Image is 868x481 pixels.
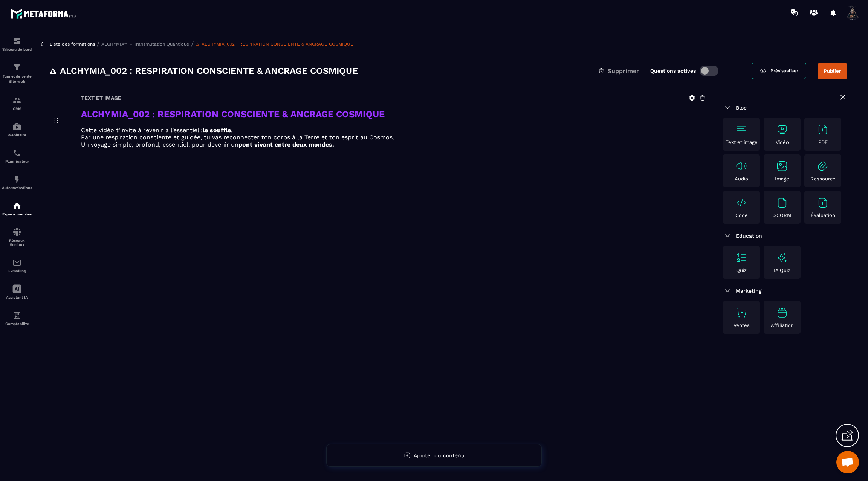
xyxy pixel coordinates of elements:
[735,160,747,172] img: text-image no-wrap
[81,141,706,148] p: Un voyage simple, profond, essentiel, pour devenir un
[49,65,358,77] h3: 🜂 ALCHYMIA_002 : RESPIRATION CONSCIENTE & ANCRAGE COSMIQUE
[736,105,747,111] span: Bloc
[2,322,32,326] p: Comptabilité
[238,141,334,148] strong: pont vivant entre deux mondes.
[773,212,791,218] p: SCORM
[2,143,32,169] a: schedulerschedulerPlanificateur
[2,159,32,163] p: Planificateur
[12,63,21,72] img: formation
[810,176,836,182] p: Ressource
[12,311,21,320] img: accountant
[775,176,789,182] p: Image
[734,322,750,328] p: Ventes
[818,139,828,145] p: PDF
[735,307,747,319] img: text-image no-wrap
[2,31,32,57] a: formationformationTableau de bord
[12,96,21,105] img: formation
[81,95,121,101] h6: Text et image
[12,258,21,267] img: email
[736,267,747,273] p: Quiz
[2,74,32,84] p: Tunnel de vente Site web
[726,139,758,145] p: Text et image
[196,41,353,47] a: 🜂 ALCHYMIA_002 : RESPIRATION CONSCIENTE & ANCRAGE COSMIQUE
[2,107,32,111] p: CRM
[752,63,806,79] a: Prévisualiser
[817,160,829,172] img: text-image no-wrap
[776,124,788,136] img: text-image no-wrap
[650,68,696,74] label: Questions actives
[776,307,788,319] img: text-image
[770,68,798,73] span: Prévisualiser
[2,195,32,222] a: automationsautomationsEspace membre
[2,90,32,116] a: formationformationCRM
[2,238,32,247] p: Réseaux Sociaux
[2,305,32,331] a: accountantaccountantComptabilité
[2,295,32,299] p: Assistant IA
[12,37,21,46] img: formation
[81,134,706,141] p: Par une respiration consciente et guidée, tu vas reconnecter ton corps à la Terre et ton esprit a...
[191,40,194,47] span: /
[12,175,21,184] img: automations
[776,252,788,264] img: text-image
[776,197,788,209] img: text-image no-wrap
[736,288,762,294] span: Marketing
[2,222,32,252] a: social-networksocial-networkRéseaux Sociaux
[2,169,32,195] a: automationsautomationsAutomatisations
[735,197,747,209] img: text-image no-wrap
[2,133,32,137] p: Webinaire
[735,212,748,218] p: Code
[81,127,706,134] p: Cette vidéo t'invite à revenir à l’essentiel : .
[414,452,465,458] span: Ajouter du contenu
[12,148,21,157] img: scheduler
[2,252,32,279] a: emailemailE-mailing
[776,160,788,172] img: text-image no-wrap
[817,124,829,136] img: text-image no-wrap
[81,109,385,119] strong: ALCHYMIA_002 : RESPIRATION CONSCIENTE & ANCRAGE COSMIQUE
[774,267,790,273] p: IA Quiz
[735,252,747,264] img: text-image no-wrap
[97,40,99,47] span: /
[2,186,32,190] p: Automatisations
[2,279,32,305] a: Assistant IA
[735,176,748,182] p: Audio
[2,116,32,143] a: automationsautomationsWebinaire
[2,269,32,273] p: E-mailing
[101,41,189,47] a: ALCHYMIA™ – Transmutation Quantique
[723,231,732,240] img: arrow-down
[2,47,32,52] p: Tableau de bord
[12,201,21,210] img: automations
[203,127,231,134] strong: le souffle
[50,41,95,47] a: Liste des formations
[12,228,21,237] img: social-network
[12,122,21,131] img: automations
[818,63,847,79] button: Publier
[735,124,747,136] img: text-image no-wrap
[811,212,835,218] p: Évaluation
[723,103,732,112] img: arrow-down
[836,451,859,473] div: Ouvrir le chat
[817,197,829,209] img: text-image no-wrap
[11,7,78,21] img: logo
[2,212,32,216] p: Espace membre
[2,57,32,90] a: formationformationTunnel de vente Site web
[723,286,732,295] img: arrow-down
[776,139,789,145] p: Vidéo
[771,322,794,328] p: Affiliation
[608,67,639,75] span: Supprimer
[736,233,762,239] span: Education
